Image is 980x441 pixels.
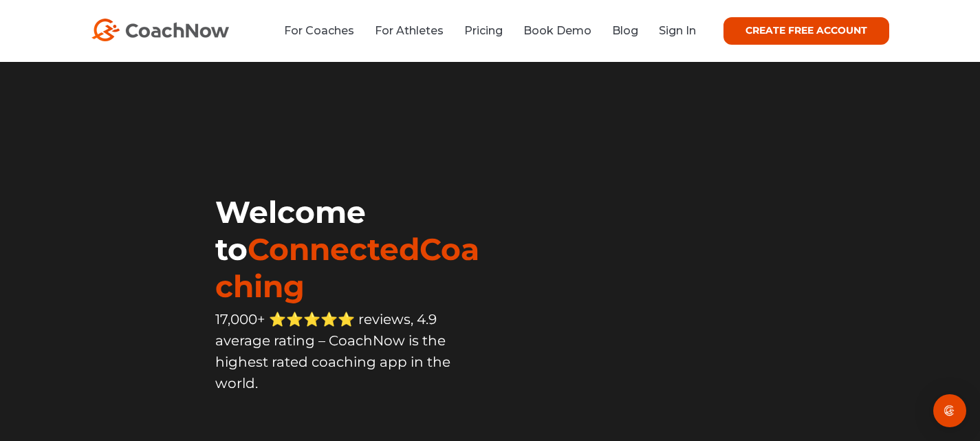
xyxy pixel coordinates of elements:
h1: Welcome to [215,193,490,305]
a: CREATE FREE ACCOUNT [723,17,889,45]
span: 17,000+ ⭐️⭐️⭐️⭐️⭐️ reviews, 4.9 average rating – CoachNow is the highest rated coaching app in th... [215,311,450,391]
a: Book Demo [523,24,591,37]
a: Sign In [659,24,696,37]
a: Pricing [464,24,503,37]
img: CoachNow Logo [91,19,229,41]
div: Open Intercom Messenger [933,394,966,427]
span: ConnectedCoaching [215,230,479,305]
a: For Coaches [284,24,354,37]
a: For Athletes [375,24,444,37]
a: Blog [612,24,638,37]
